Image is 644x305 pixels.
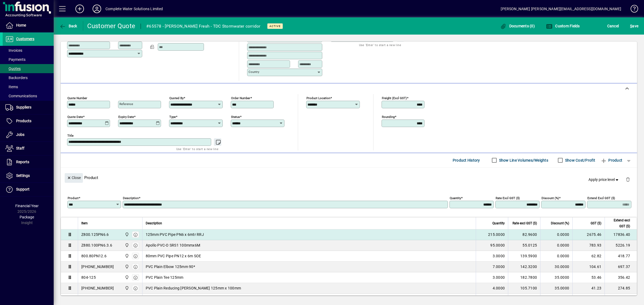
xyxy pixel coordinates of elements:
[123,242,130,248] span: Motueka
[105,5,163,13] div: Complete Water Solutions Limited
[61,168,637,187] div: Product
[605,272,637,283] td: 356.42
[16,132,24,137] span: Jobs
[3,142,54,155] a: Staff
[630,24,632,28] span: S
[146,264,195,269] span: PVC Plain Elbow 125mm 90*
[81,243,112,248] div: Z880.100PN6.3.6
[540,294,572,304] td: 30.0000
[16,37,34,41] span: Customers
[16,105,31,109] span: Suppliers
[359,42,401,48] mat-hint: Use 'Enter' to start a new line
[81,253,107,259] div: 800.80PN12.6
[81,275,96,280] div: 804-125
[608,217,630,229] span: Extend excl GST ($)
[3,91,54,101] a: Communications
[572,251,605,262] td: 62.82
[511,264,537,269] div: 142.3200
[627,1,637,18] a: Knowledge Base
[572,294,605,304] td: 93.06
[67,96,87,100] mat-label: Quote number
[3,19,54,32] a: Home
[511,285,537,291] div: 105.7100
[490,243,505,248] span: 95.0000
[146,243,200,248] span: Apollo PVC-O SRS1 100mmx6M
[123,253,130,259] span: Motueka
[146,220,162,226] span: Description
[5,48,22,53] span: Invoices
[453,156,480,165] span: Product History
[493,275,505,280] span: 3.0000
[545,21,581,31] button: Custom Fields
[496,196,520,200] mat-label: Rate excl GST ($)
[15,204,39,208] span: Financial Year
[3,101,54,114] a: Suppliers
[16,146,24,150] span: Staff
[551,220,569,226] span: Discount (%)
[511,243,537,248] div: 55.0125
[118,115,134,118] mat-label: Expiry date
[3,64,54,73] a: Quotes
[3,55,54,64] a: Payments
[65,173,83,183] button: Close
[500,24,535,28] span: Documents (0)
[513,220,537,226] span: Rate excl GST ($)
[146,285,241,291] span: PVC Plain Reducing [PERSON_NAME] 125mm x 100mm
[511,232,537,237] div: 82.9600
[540,262,572,272] td: 30.0000
[16,119,31,123] span: Products
[16,160,29,164] span: Reports
[493,285,505,291] span: 4.0000
[546,24,580,28] span: Custom Fields
[3,128,54,142] a: Jobs
[3,82,54,91] a: Items
[119,102,133,106] mat-label: Reference
[540,229,572,240] td: 0.0000
[606,21,620,31] button: Cancel
[605,251,637,262] td: 418.77
[498,158,548,163] label: Show Line Volumes/Weights
[3,114,54,128] a: Products
[598,155,625,165] button: Product
[564,158,595,163] label: Show Cost/Profit
[450,196,461,200] mat-label: Quantity
[20,215,34,219] span: Package
[59,24,77,28] span: Back
[621,177,634,182] app-page-header-button: Delete
[169,115,176,118] mat-label: Type
[629,21,640,31] button: Save
[81,264,114,269] div: [PHONE_NUMBER]
[540,251,572,262] td: 0.0000
[501,5,621,13] div: [PERSON_NAME] [PERSON_NAME][EMAIL_ADDRESS][DOMAIN_NAME]
[5,57,25,62] span: Payments
[511,275,537,280] div: 182.7800
[541,196,559,200] mat-label: Discount (%)
[493,264,505,269] span: 7.0000
[3,73,54,82] a: Backorders
[146,253,201,259] span: 80mm PVC Pipe PN12 x 6m SOE
[88,4,105,14] button: Profile
[5,76,28,80] span: Backorders
[630,22,638,30] span: ave
[81,220,88,226] span: Item
[123,264,130,270] span: Motueka
[605,283,637,294] td: 274.85
[451,155,482,165] button: Product History
[67,115,83,118] mat-label: Quote date
[123,196,139,200] mat-label: Description
[67,133,74,137] mat-label: Title
[621,173,634,186] button: Delete
[5,66,21,71] span: Quotes
[382,96,407,100] mat-label: Freight (excl GST)
[586,175,622,184] button: Apply price level
[591,220,601,226] span: GST ($)
[81,232,109,237] div: Z800.125PN6.6
[488,232,505,237] span: 215.0000
[16,187,30,191] span: Support
[146,275,184,280] span: PVC Plain Tee 125mm
[382,115,395,118] mat-label: Rounding
[5,85,18,89] span: Items
[605,240,637,251] td: 5226.19
[601,156,622,165] span: Product
[492,220,505,226] span: Quantity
